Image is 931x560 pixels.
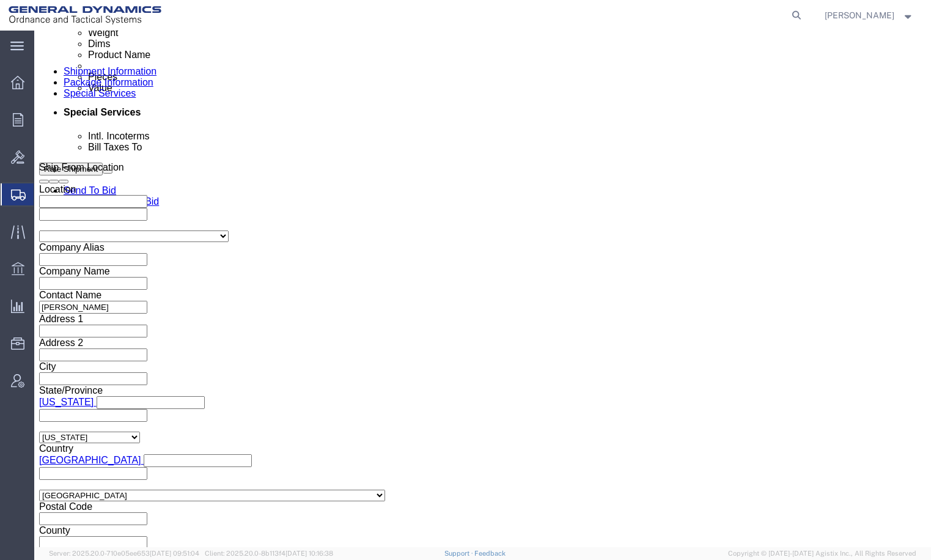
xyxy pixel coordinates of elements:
button: [PERSON_NAME] [824,8,914,23]
iframe: FS Legacy Container [34,31,931,547]
span: [DATE] 10:16:38 [285,550,333,557]
span: Client: 2025.20.0-8b113f4 [205,550,333,557]
span: Copyright © [DATE]-[DATE] Agistix Inc., All Rights Reserved [728,548,916,559]
span: Aaron Craig [825,9,894,22]
span: [DATE] 09:51:04 [150,550,199,557]
a: Support [444,550,475,557]
img: logo [9,6,161,24]
a: Feedback [474,550,506,557]
span: Server: 2025.20.0-710e05ee653 [49,550,199,557]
